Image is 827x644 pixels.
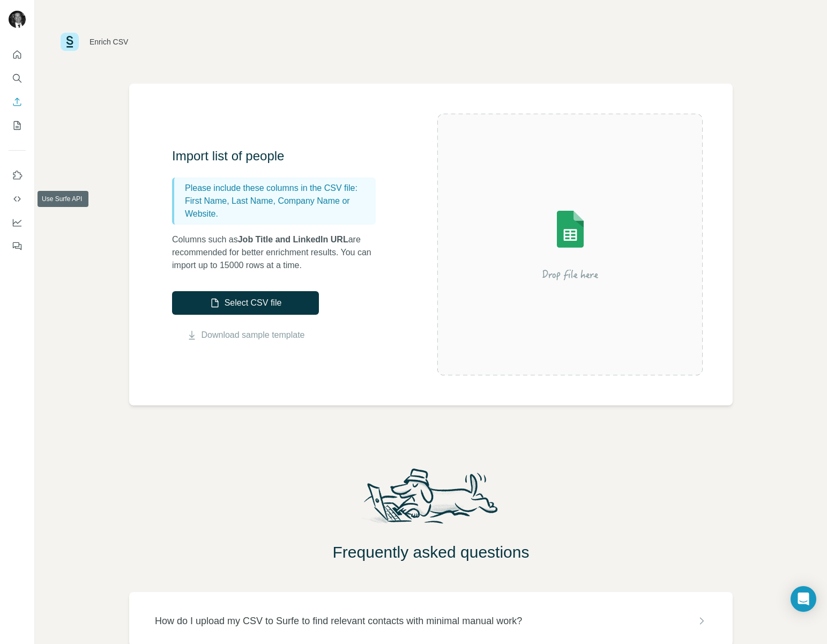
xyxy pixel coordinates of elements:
img: Surfe Mascot Illustration [354,465,508,534]
button: Dashboard [9,213,26,232]
button: Use Surfe API [9,189,26,209]
button: Quick start [9,45,26,64]
button: Feedback [9,236,26,256]
img: Avatar [9,11,26,28]
h3: Import list of people [172,147,386,165]
button: Search [9,69,26,88]
button: Select CSV file [172,291,319,315]
button: Download sample template [172,329,319,342]
button: My lists [9,116,26,135]
img: Surfe Logo [61,33,79,51]
p: Columns such as are recommended for better enrichment results. You can import up to 15000 rows at... [172,233,386,272]
p: How do I upload my CSV to Surfe to find relevant contacts with minimal manual work? [155,613,522,628]
span: Job Title and LinkedIn URL [238,235,348,244]
a: Download sample template [202,329,305,342]
img: Surfe Illustration - Drop file here or select below [474,180,667,309]
button: Enrich CSV [9,92,26,112]
div: Open Intercom Messenger [791,586,816,612]
p: First Name, Last Name, Company Name or Website. [185,195,371,220]
div: Enrich CSV [90,36,128,47]
p: Please include these columns in the CSV file: [185,182,371,195]
h2: Frequently asked questions [35,543,827,562]
button: Use Surfe on LinkedIn [9,166,26,185]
